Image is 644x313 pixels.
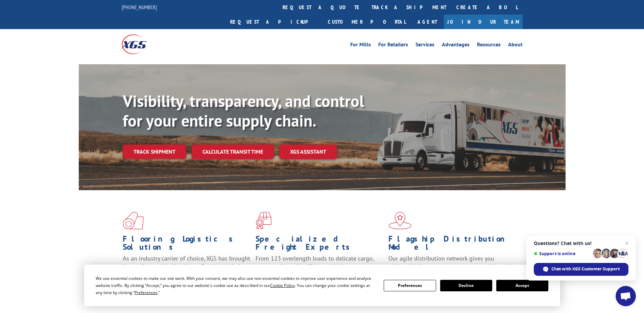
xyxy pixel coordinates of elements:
button: Decline [440,280,492,291]
img: xgs-icon-focused-on-flooring-red [256,212,271,229]
div: Open chat [616,286,636,306]
a: Calculate transit time [192,144,274,159]
img: xgs-icon-total-supply-chain-intelligence-red [123,212,144,229]
a: Track shipment [123,144,186,159]
img: xgs-icon-flagship-distribution-model-red [388,212,412,229]
span: Questions? Chat with us! [534,241,628,246]
a: Customer Portal [323,15,411,29]
h1: Flagship Distribution Model [388,235,516,254]
a: For Mills [350,42,371,49]
button: Preferences [384,280,436,291]
span: Preferences [135,290,158,295]
a: Services [415,42,434,49]
a: For Retailers [378,42,408,49]
span: Support is online [534,251,591,256]
span: As an industry carrier of choice, XGS has brought innovation and dedication to flooring logistics... [123,254,250,278]
a: Agent [411,15,444,29]
span: Cookie Policy [270,283,295,288]
a: [PHONE_NUMBER] [122,4,157,10]
a: XGS ASSISTANT [279,144,337,159]
b: Visibility, transparency, and control for your entire supply chain. [123,90,364,131]
a: Resources [477,42,501,49]
a: Join Our Team [444,15,523,29]
p: From 123 overlength loads to delicate cargo, our experienced staff knows the best way to move you... [256,254,383,285]
h1: Flooring Logistics Solutions [123,235,251,254]
a: Advantages [442,42,470,49]
div: Chat with XGS Customer Support [534,263,628,276]
h1: Specialized Freight Experts [256,235,383,254]
div: Cookie Consent Prompt [84,265,560,306]
button: Accept [496,280,548,291]
span: Our agile distribution network gives you nationwide inventory management on demand. [388,254,513,270]
a: Request a pickup [225,15,323,29]
a: About [508,42,523,49]
span: Close chat [623,239,631,247]
div: We use essential cookies to make our site work. With your consent, we may also use non-essential ... [96,275,376,296]
span: Chat with XGS Customer Support [551,266,620,272]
